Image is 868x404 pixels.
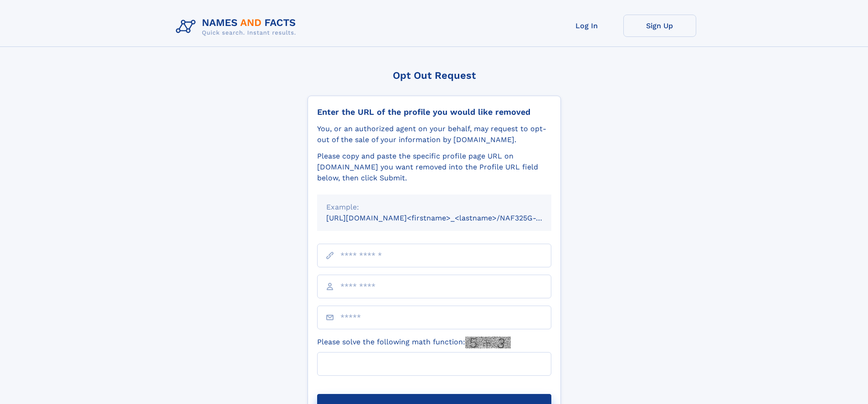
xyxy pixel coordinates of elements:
[326,202,542,213] div: Example:
[308,70,561,81] div: Opt Out Request
[326,214,569,222] small: [URL][DOMAIN_NAME]<firstname>_<lastname>/NAF325G-xxxxxxxx
[317,337,511,348] label: Please solve the following math function:
[317,107,551,117] div: Enter the URL of the profile you would like removed
[317,123,551,145] div: You, or an authorized agent on your behalf, may request to opt-out of the sale of your informatio...
[172,15,303,39] img: Logo Names and Facts
[317,151,551,184] div: Please copy and paste the specific profile page URL on [DOMAIN_NAME] you want removed into the Pr...
[550,15,623,37] a: Log In
[623,15,696,37] a: Sign Up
